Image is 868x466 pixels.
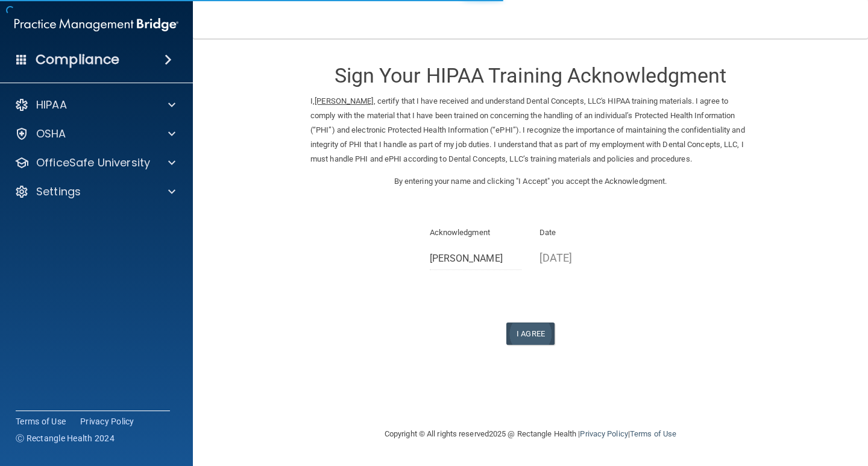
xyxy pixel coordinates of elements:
p: OSHA [36,127,66,141]
ins: [PERSON_NAME] [315,96,373,105]
span: Ⓒ Rectangle Health 2024 [16,432,115,444]
h3: Sign Your HIPAA Training Acknowledgment [310,65,750,87]
img: PMB logo [14,13,178,37]
iframe: Drift Widget Chat Controller [659,380,854,429]
a: HIPAA [14,98,175,112]
div: Copyright © All rights reserved 2025 @ Rectangle Health | | [310,415,750,453]
a: Terms of Use [16,415,66,427]
p: Settings [36,184,81,199]
p: Date [539,225,632,240]
p: OfficeSafe University [36,156,150,170]
a: Privacy Policy [580,429,627,438]
a: OfficeSafe University [14,156,175,170]
p: By entering your name and clicking "I Accept" you accept the Acknowledgment. [310,174,750,189]
a: Terms of Use [630,429,676,438]
button: I Agree [506,323,555,345]
p: I, , certify that I have received and understand Dental Concepts, LLC's HIPAA training materials.... [310,94,750,166]
a: Privacy Policy [80,415,134,427]
p: HIPAA [36,98,67,112]
h4: Compliance [36,51,119,68]
p: [DATE] [539,248,632,268]
a: Settings [14,184,175,199]
p: Acknowledgment [430,225,522,240]
input: Full Name [430,248,522,270]
a: OSHA [14,127,175,141]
